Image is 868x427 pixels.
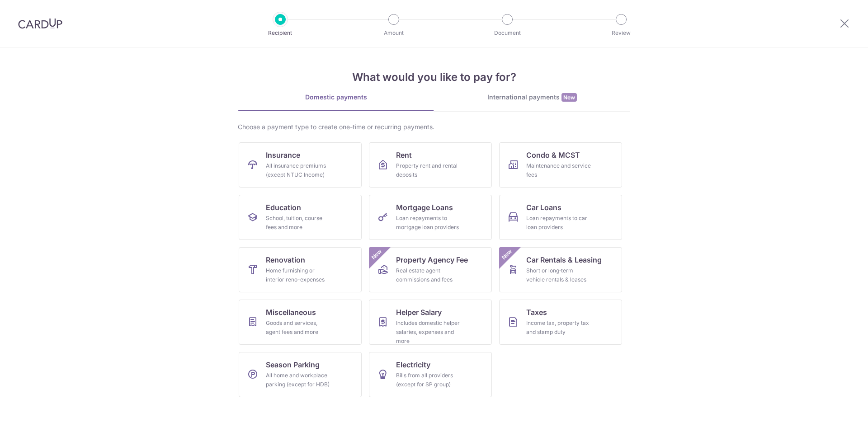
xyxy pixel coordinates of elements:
[561,93,577,102] span: New
[526,254,602,265] span: Car Rentals & Leasing
[526,161,591,179] div: Maintenance and service fees
[369,247,384,262] span: New
[396,150,412,160] span: Rent
[266,307,316,318] span: Miscellaneous
[499,300,622,345] a: TaxesIncome tax, property tax and stamp duty
[526,150,580,160] span: Condo & MCST
[396,359,430,370] span: Electricity
[266,214,331,232] div: School, tuition, course fees and more
[526,307,547,318] span: Taxes
[360,28,427,38] p: Amount
[499,195,622,240] a: Car LoansLoan repayments to car loan providers
[266,371,331,389] div: All home and workplace parking (except for HDB)
[396,371,461,389] div: Bills from all providers (except for SP group)
[434,93,630,102] div: International payments
[526,202,561,213] span: Car Loans
[238,69,630,85] h4: What would you like to pay for?
[396,266,461,284] div: Real estate agent commissions and fees
[499,247,622,292] a: Car Rentals & LeasingShort or long‑term vehicle rentals & leasesNew
[266,161,331,179] div: All insurance premiums (except NTUC Income)
[247,28,314,38] p: Recipient
[526,266,591,284] div: Short or long‑term vehicle rentals & leases
[396,319,461,346] div: Includes domestic helper salaries, expenses and more
[239,195,362,240] a: EducationSchool, tuition, course fees and more
[238,93,434,102] div: Domestic payments
[266,202,301,213] span: Education
[369,352,492,397] a: ElectricityBills from all providers (except for SP group)
[369,142,492,188] a: RentProperty rent and rental deposits
[396,161,461,179] div: Property rent and rental deposits
[239,300,362,345] a: MiscellaneousGoods and services, agent fees and more
[369,300,492,345] a: Helper SalaryIncludes domestic helper salaries, expenses and more
[500,247,514,262] span: New
[18,18,62,29] img: CardUp
[474,28,541,38] p: Document
[266,319,331,337] div: Goods and services, agent fees and more
[266,359,320,370] span: Season Parking
[239,247,362,292] a: RenovationHome furnishing or interior reno-expenses
[369,247,492,292] a: Property Agency FeeReal estate agent commissions and feesNew
[238,122,630,131] div: Choose a payment type to create one-time or recurring payments.
[369,195,492,240] a: Mortgage LoansLoan repayments to mortgage loan providers
[526,214,591,232] div: Loan repayments to car loan providers
[396,214,461,232] div: Loan repayments to mortgage loan providers
[266,254,305,265] span: Renovation
[266,150,300,160] span: Insurance
[239,142,362,188] a: InsuranceAll insurance premiums (except NTUC Income)
[266,266,331,284] div: Home furnishing or interior reno-expenses
[499,142,622,188] a: Condo & MCSTMaintenance and service fees
[239,352,362,397] a: Season ParkingAll home and workplace parking (except for HDB)
[526,319,591,337] div: Income tax, property tax and stamp duty
[396,254,468,265] span: Property Agency Fee
[396,307,442,318] span: Helper Salary
[396,202,453,213] span: Mortgage Loans
[588,28,655,38] p: Review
